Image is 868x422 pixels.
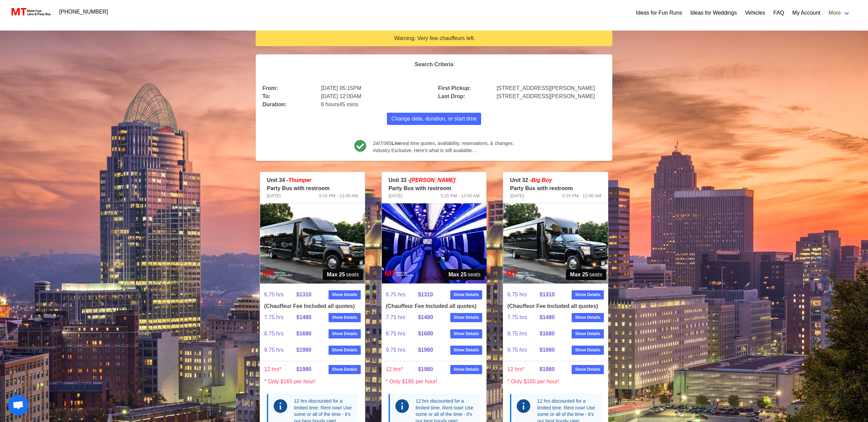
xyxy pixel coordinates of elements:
[262,93,271,99] b: To:
[418,292,433,297] strong: $1310
[382,203,487,283] img: 33%2002.jpg
[288,177,311,183] em: Thumper
[454,347,479,353] strong: Show Details
[418,366,433,372] strong: $1980
[262,102,287,107] b: Duration:
[575,347,600,353] strong: Show Details
[9,7,51,17] img: MotorToys Logo
[261,35,608,42] div: Warning: Very few chauffeurs left.
[373,140,514,147] span: 24/7/365 real time quotes, availability, reservations, & changes.
[418,347,433,353] strong: $1980
[386,361,418,378] span: 12 hrs*
[264,326,296,342] span: 8.75 hrs
[575,331,600,337] strong: Show Details
[317,96,434,109] div: 6 hours
[317,88,434,100] div: [DATE] 12:00AM
[539,314,555,320] strong: $1480
[264,287,296,303] span: 6.75 hrs
[566,269,606,280] span: seats
[438,85,471,91] b: First Pickup:
[264,342,296,358] span: 9.75 hrs
[792,9,821,17] a: My Account
[418,331,433,336] strong: $1680
[339,102,358,107] span: 45 mins
[510,192,524,199] span: [DATE]
[386,309,418,326] span: 7.75 hrs
[262,85,278,91] b: From:
[386,342,418,358] span: 9.75 hrs
[454,331,479,337] strong: Show Details
[454,314,479,320] strong: Show Details
[507,287,539,303] span: 6.75 hrs
[327,271,345,279] strong: Max 25
[493,80,610,92] div: [STREET_ADDRESS][PERSON_NAME]
[386,303,482,309] h4: (Chauffeur Fee Included all quotes)
[454,366,479,372] strong: Show Details
[539,366,555,372] strong: $1980
[507,361,539,378] span: 12 hrs*
[264,303,361,309] h4: (Chauffeur Fee Included all quotes)
[575,292,600,298] strong: Show Details
[449,271,467,279] strong: Max 25
[454,292,479,298] strong: Show Details
[332,347,357,353] strong: Show Details
[507,342,539,358] span: 9.75 hrs
[410,177,455,183] em: [PERSON_NAME]
[264,309,296,326] span: 7.75 hrs
[332,314,357,320] strong: Show Details
[389,192,402,199] span: [DATE]
[267,176,358,184] p: Unit 34 -
[373,147,514,154] span: Industry Exclusive. Here’s what is still available…
[507,326,539,342] span: 8.75 hrs
[387,113,481,125] button: Change date, duration, or start time
[332,331,357,337] strong: Show Details
[531,177,552,183] em: Big Boy
[260,203,365,283] img: 34%2001.jpg
[296,292,312,297] strong: $1310
[319,192,358,199] span: 5:15 PM - 12:00 AM
[264,361,296,378] span: 12 hrs*
[773,9,784,17] a: FAQ
[438,93,465,99] b: Last Drop:
[386,287,418,303] span: 6.75 hrs
[332,292,357,298] strong: Show Details
[445,269,485,280] span: seats
[267,184,358,192] p: Party Bus with restroom
[690,9,737,17] a: Ideas for Weddings
[575,366,600,372] strong: Show Details
[386,326,418,342] span: 8.75 hrs
[296,314,312,320] strong: $1480
[332,366,357,372] strong: Show Details
[267,192,281,199] span: [DATE]
[503,378,608,386] p: * Only $165 per hour!
[392,141,401,146] b: Live
[296,347,312,353] strong: $1980
[575,314,600,320] strong: Show Details
[493,88,610,100] div: [STREET_ADDRESS][PERSON_NAME]
[745,9,765,17] a: Vehicles
[507,309,539,326] span: 7.75 hrs
[539,331,555,336] strong: $1680
[562,192,601,199] span: 5:15 PM - 12:00 AM
[296,331,312,336] strong: $1680
[55,5,112,19] a: [PHONE_NUMBER]
[440,192,479,199] span: 5:15 PM - 12:00 AM
[389,184,480,192] p: Party Bus with restroom
[503,203,608,283] img: 32%2001.jpg
[570,271,588,279] strong: Max 25
[507,303,604,309] h4: (Chauffeur Fee Included all quotes)
[510,176,601,184] p: Unit 32 -
[510,184,601,192] p: Party Bus with restroom
[825,6,854,20] a: More
[418,314,433,320] strong: $1480
[296,366,312,372] strong: $1980
[260,378,365,386] p: * Only $165 per hour!
[389,176,480,184] p: Unit 33 -
[262,61,606,68] h4: Search Criteria
[382,378,487,386] p: * Only $165 per hour!
[391,115,477,123] span: Change date, duration, or start time
[323,269,363,280] span: seats
[8,395,28,415] a: Open chat
[539,347,555,353] strong: $1980
[539,292,555,297] strong: $1310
